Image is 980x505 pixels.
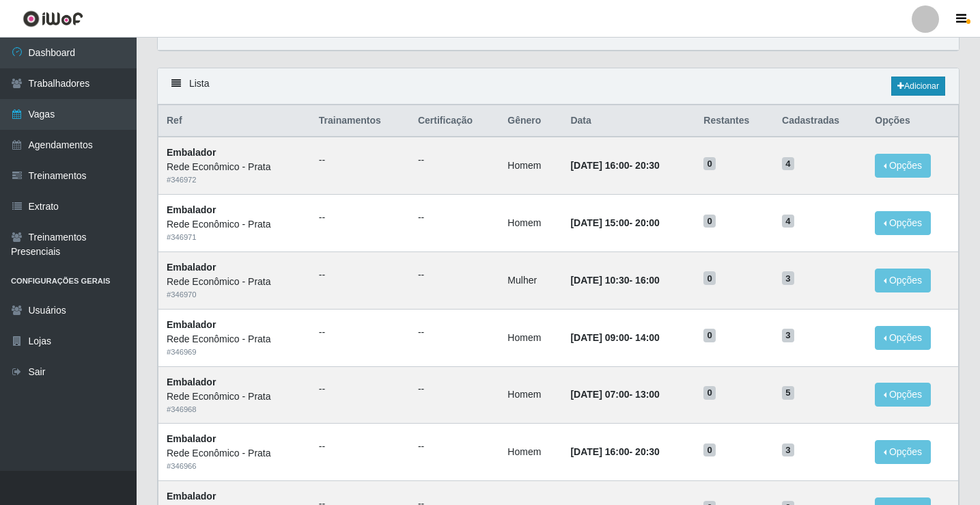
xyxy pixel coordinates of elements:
[703,329,716,342] span: 0
[703,386,716,400] span: 0
[23,10,83,27] img: CoreUI Logo
[418,210,491,225] ul: --
[875,154,931,178] button: Opções
[703,215,716,228] span: 0
[782,271,794,285] span: 3
[774,105,867,137] th: Cadastradas
[167,147,216,158] strong: Embalador
[158,105,311,137] th: Ref
[867,105,958,137] th: Opções
[570,332,629,343] time: [DATE] 09:00
[782,386,794,400] span: 5
[311,105,410,137] th: Trainamentos
[319,439,402,454] ul: --
[499,251,562,309] td: Mulher
[499,424,562,481] td: Homem
[167,461,303,472] div: # 346966
[167,346,303,358] div: # 346969
[875,440,931,464] button: Opções
[167,160,303,174] div: Rede Econômico - Prata
[418,325,491,340] ul: --
[499,137,562,194] td: Homem
[167,232,303,243] div: # 346971
[167,289,303,301] div: # 346970
[782,443,794,457] span: 3
[570,217,629,228] time: [DATE] 15:00
[703,157,716,171] span: 0
[319,268,402,282] ul: --
[635,217,660,228] time: 20:00
[703,443,716,457] span: 0
[167,446,303,461] div: Rede Econômico - Prata
[635,275,660,286] time: 16:00
[167,390,303,404] div: Rede Econômico - Prata
[695,105,774,137] th: Restantes
[570,389,629,400] time: [DATE] 07:00
[570,160,659,171] strong: -
[167,217,303,232] div: Rede Econômico - Prata
[635,446,660,457] time: 20:30
[167,377,216,387] strong: Embalador
[167,275,303,289] div: Rede Econômico - Prata
[499,195,562,252] td: Homem
[167,204,216,215] strong: Embalador
[499,105,562,137] th: Gênero
[782,329,794,342] span: 3
[499,309,562,366] td: Homem
[570,389,659,400] strong: -
[410,105,499,137] th: Certificação
[418,382,491,396] ul: --
[167,262,216,273] strong: Embalador
[499,366,562,424] td: Homem
[319,325,402,340] ul: --
[319,382,402,396] ul: --
[875,383,931,407] button: Opções
[875,326,931,350] button: Opções
[167,433,216,444] strong: Embalador
[570,275,659,286] strong: -
[319,153,402,167] ul: --
[782,157,794,171] span: 4
[635,160,660,171] time: 20:30
[418,439,491,454] ul: --
[167,319,216,330] strong: Embalador
[418,268,491,282] ul: --
[570,446,659,457] strong: -
[635,389,660,400] time: 13:00
[570,160,629,171] time: [DATE] 16:00
[167,491,216,502] strong: Embalador
[875,211,931,235] button: Opções
[319,210,402,225] ul: --
[158,68,959,105] div: Lista
[875,269,931,292] button: Opções
[562,105,695,137] th: Data
[703,271,716,285] span: 0
[570,217,659,228] strong: -
[167,174,303,186] div: # 346972
[167,332,303,346] div: Rede Econômico - Prata
[570,446,629,457] time: [DATE] 16:00
[782,215,794,228] span: 4
[891,77,945,96] a: Adicionar
[167,404,303,415] div: # 346968
[635,332,660,343] time: 14:00
[570,332,659,343] strong: -
[570,275,629,286] time: [DATE] 10:30
[418,153,491,167] ul: --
